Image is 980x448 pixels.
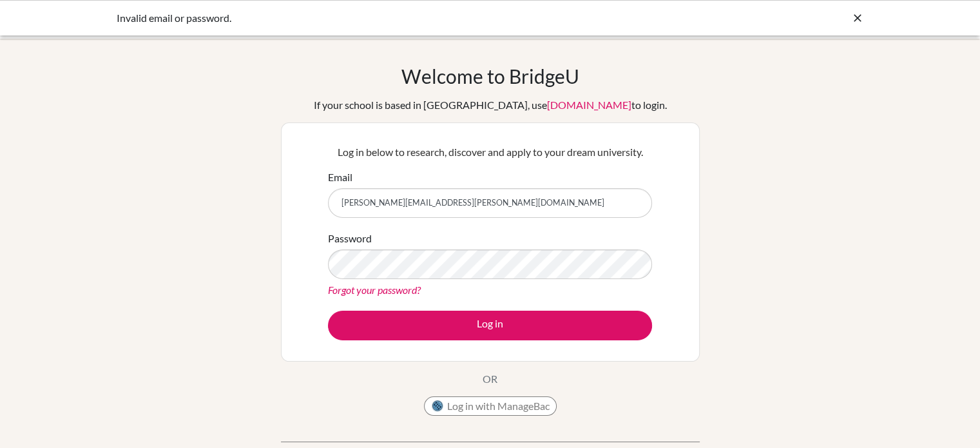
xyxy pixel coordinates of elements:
h1: Welcome to BridgeU [401,64,579,88]
label: Password [328,231,372,246]
div: If your school is based in [GEOGRAPHIC_DATA], use to login. [314,97,667,113]
button: Log in [328,311,652,340]
p: OR [483,371,497,387]
a: Forgot your password? [328,284,421,296]
div: Invalid email or password. [117,10,671,26]
p: Log in below to research, discover and apply to your dream university. [328,144,652,160]
a: [DOMAIN_NAME] [547,99,631,111]
label: Email [328,170,352,185]
button: Log in with ManageBac [424,396,557,416]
